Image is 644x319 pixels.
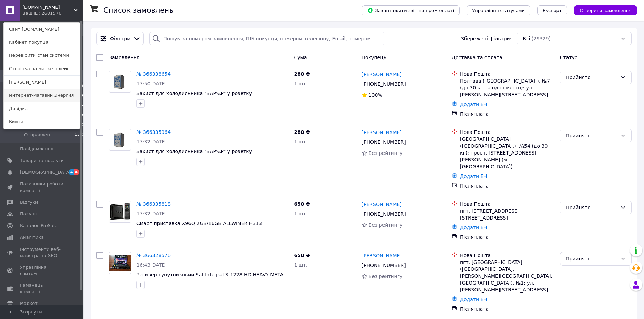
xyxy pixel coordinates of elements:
span: Відгуки [20,199,38,205]
h1: Список замовлень [103,6,173,14]
span: 17:32[DATE] [136,211,167,216]
div: пгт. [GEOGRAPHIC_DATA] ([GEOGRAPHIC_DATA], [PERSON_NAME][GEOGRAPHIC_DATA]. [GEOGRAPHIC_DATA]), №1... [460,259,554,293]
span: Управління статусами [472,8,525,13]
span: [DEMOGRAPHIC_DATA] [20,169,71,176]
span: Управління сайтом [20,264,64,277]
span: 1 шт. [294,139,307,145]
span: 100% [369,92,382,98]
span: Фільтри [110,35,130,42]
a: Додати ЕН [460,297,487,302]
a: [PERSON_NAME] [362,201,402,208]
span: 16:43[DATE] [136,262,167,268]
span: Маркет [20,300,38,307]
a: Смарт приставка X96Q 2GB/16GB ALLWINER H313 [136,221,262,226]
a: Додати ЕН [460,225,487,230]
div: пгт. [STREET_ADDRESS] [STREET_ADDRESS] [460,208,554,221]
span: 4 [69,169,74,175]
button: Експорт [537,5,568,15]
button: Завантажити звіт по пром-оплаті [362,5,460,15]
span: Замовлення [109,55,140,60]
button: Створити замовлення [574,5,637,15]
a: № 366338654 [136,71,171,77]
a: Фото товару [109,201,131,223]
span: Каталог ProSale [20,223,57,229]
span: Завантажити звіт по пром-оплаті [367,7,454,13]
a: [PERSON_NAME] [362,252,402,259]
div: Прийнято [566,255,617,263]
a: Захист для холодильника "БАР'ЄР" у розетку [136,149,252,154]
a: Фото товару [109,252,131,274]
div: Нова Пошта [460,201,554,208]
span: 280 ₴ [294,129,310,135]
span: 1 шт. [294,81,307,86]
span: Доставка та оплата [452,55,502,60]
div: Післяплата [460,182,554,189]
span: 2 [82,122,84,128]
span: Cума [294,55,307,60]
div: Нова Пошта [460,71,554,77]
span: Статус [560,55,577,60]
a: Довідка [4,102,80,115]
div: Прийнято [566,204,617,211]
span: Створити замовлення [580,8,632,13]
div: [PHONE_NUMBER] [360,260,407,270]
span: Повідомлення [20,146,53,152]
div: [PHONE_NUMBER] [360,209,407,219]
span: (29329) [532,36,551,41]
span: Без рейтингу [369,222,403,228]
span: 0 [82,83,84,89]
a: Ресивер супутниковий Sat Integral S-1228 HD HEAVY METAL [136,272,286,277]
a: Захист для холодильника "БАР'ЄР" у розетку [136,91,252,96]
div: [GEOGRAPHIC_DATA] ([GEOGRAPHIC_DATA].), №54 (до 30 кг): просп. [STREET_ADDRESS][PERSON_NAME] (м. ... [460,136,554,170]
span: elektrokomfort.com.ua [22,4,74,10]
span: Всі [523,35,530,42]
span: 280 ₴ [294,71,310,77]
span: 17:50[DATE] [136,81,167,86]
div: Прийнято [566,74,617,81]
span: 1 шт. [294,262,307,268]
a: Кабінет покупця [4,36,80,49]
a: Додати ЕН [460,102,487,107]
span: 1 шт. [294,211,307,216]
span: Покупець [362,55,386,60]
div: Післяплата [460,306,554,312]
button: Управління статусами [467,5,530,15]
span: Товари та послуги [20,158,64,164]
div: Прийнято [566,132,617,139]
a: Додати ЕН [460,173,487,179]
span: 650 ₴ [294,253,310,258]
a: Вийти [4,115,80,128]
a: [PERSON_NAME] [362,129,402,136]
a: [PERSON_NAME] [362,71,402,78]
span: Без рейтингу [369,150,403,156]
a: Сторінка на маркетплейсі [4,62,80,75]
div: Післяплата [460,234,554,241]
div: Ваш ID: 2681576 [22,10,51,17]
a: Фото товару [109,129,131,151]
span: Покупці [20,211,39,217]
a: № 366335964 [136,129,171,135]
img: Фото товару [109,201,131,222]
span: 6 [82,93,84,99]
span: Збережені фільтри: [461,35,511,42]
a: Перевірити стан системи [4,49,80,62]
a: Створити замовлення [567,7,637,13]
img: Фото товару [111,129,129,150]
span: 4 [74,169,79,175]
div: Нова Пошта [460,252,554,259]
div: Післяплата [460,110,554,117]
span: Отправлен [24,132,50,138]
span: Гаманець компанії [20,282,64,295]
img: Фото товару [111,71,129,92]
a: № 366335818 [136,201,171,207]
span: 650 ₴ [294,201,310,207]
div: Полтава ([GEOGRAPHIC_DATA].), №7 (до 30 кг на одно место): ул. [PERSON_NAME][STREET_ADDRESS] [460,77,554,98]
a: Интернет-магазин Энергия [4,89,80,102]
input: Пошук за номером замовлення, ПІБ покупця, номером телефону, Email, номером накладної [149,32,384,45]
a: Сайт [DOMAIN_NAME] [4,23,80,36]
span: 17:32[DATE] [136,139,167,145]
